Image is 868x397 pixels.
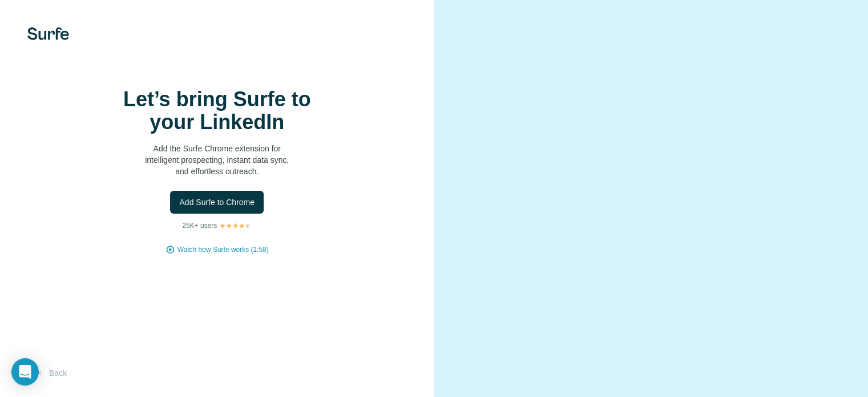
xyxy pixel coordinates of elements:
img: Surfe's logo [27,27,69,40]
h1: Let’s bring Surfe to your LinkedIn [103,88,331,134]
button: Back [27,363,75,383]
button: Add Surfe to Chrome [170,191,264,214]
div: Open Intercom Messenger [11,358,39,386]
span: Add Surfe to Chrome [179,197,255,208]
img: Rating Stars [219,222,252,229]
button: Watch how Surfe works (1:58) [177,244,269,255]
p: 25K+ users [182,220,217,231]
p: Add the Surfe Chrome extension for intelligent prospecting, instant data sync, and effortless out... [103,143,331,177]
